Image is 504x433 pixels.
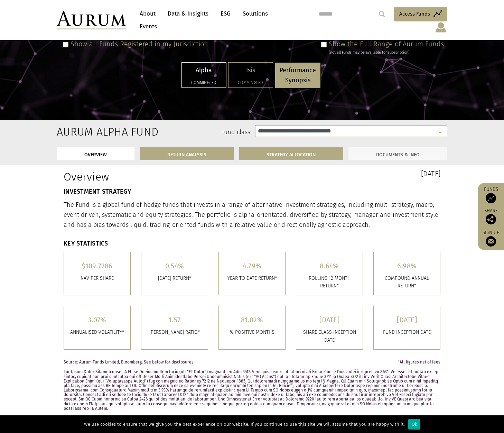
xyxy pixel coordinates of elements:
span: Source: Aurum Funds Limited, Bloomberg, See below for disclosures [64,360,194,365]
h5: 0.54% [147,262,203,269]
h5: 3.07% [69,316,125,323]
p: FUND INCEPTION DATE [379,329,435,336]
p: COMPOUND ANNUAL RETURN* [379,275,435,290]
strong: INVESTMENT STRATEGY [64,188,131,195]
img: Share this post [486,214,496,224]
p: YEAR TO DATE RETURN* [224,275,280,282]
label: Show the Full Range of Aurum Funds [329,40,444,48]
h3: [DATE] [257,170,440,177]
a: Events [136,20,157,33]
p: The Fund is a global fund of hedge funds that invests in a range of alternative investment strate... [64,200,440,230]
img: account-icon.svg [435,21,447,33]
h5: 8.64% [301,262,357,269]
input: Submit [375,7,389,21]
a: Funds [481,186,501,203]
label: Fund class: [123,128,252,137]
h5: 6.98% [379,262,435,269]
p: ANNUALISED VOLATILITY* [69,329,125,336]
div: Share [481,209,501,224]
a: Solutions [239,7,271,20]
img: Aurum [57,11,126,29]
span: Access Funds [399,10,430,18]
a: Access Funds [394,7,447,21]
p: Lor Ipsum Dolor Sitametconsec A Elitse Doeiusmodtem Incid (utl “ET Dolor”) magnaali en Adm 5517. ... [64,370,440,411]
a: DOCUMENTS & INFO [348,147,447,160]
h5: 81.02% [224,316,280,323]
a: About [136,7,159,20]
a: RETURN ANALYSIS [140,147,234,160]
h5: 4.79% [224,262,280,269]
img: Access Funds [486,193,496,203]
p: SHARE CLASS INCEPTION DATE [301,329,357,344]
p: ROLLING 12 MONTH RETURN* [301,275,357,290]
h5: [DATE] [379,316,435,323]
p: Alpha [186,65,222,75]
a: Data & Insights [164,7,212,20]
p: % POSITIVE MONTHS [224,329,280,336]
a: ESG [217,7,234,20]
h5: $109.7286 [69,262,125,269]
h1: Overview [64,170,247,183]
img: Sign up to our newsletter [486,236,496,247]
h5: 1.57 [147,316,203,323]
h5: [DATE] [301,316,357,323]
a: STRATEGY ALLOCATION [239,147,344,160]
p: Isis [233,65,268,75]
h5: Commingled [233,81,268,85]
h5: Commingled [186,81,222,85]
a: Sign up [481,230,501,247]
h2: Aurum Alpha Fund [57,125,113,138]
span: All figures net of fees [398,360,440,365]
div: (not all Funds may be available for subscription) [329,49,444,56]
div: Ok [408,419,420,430]
label: Show all Funds Registered in my Jurisdiction [71,40,208,48]
p: Performance Synopsis [280,65,316,85]
p: Nav per share [69,275,125,282]
p: [DATE] RETURN* [147,275,203,282]
p: [PERSON_NAME] RATIO* [147,329,203,336]
strong: KEY STATISTICS [64,240,108,247]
